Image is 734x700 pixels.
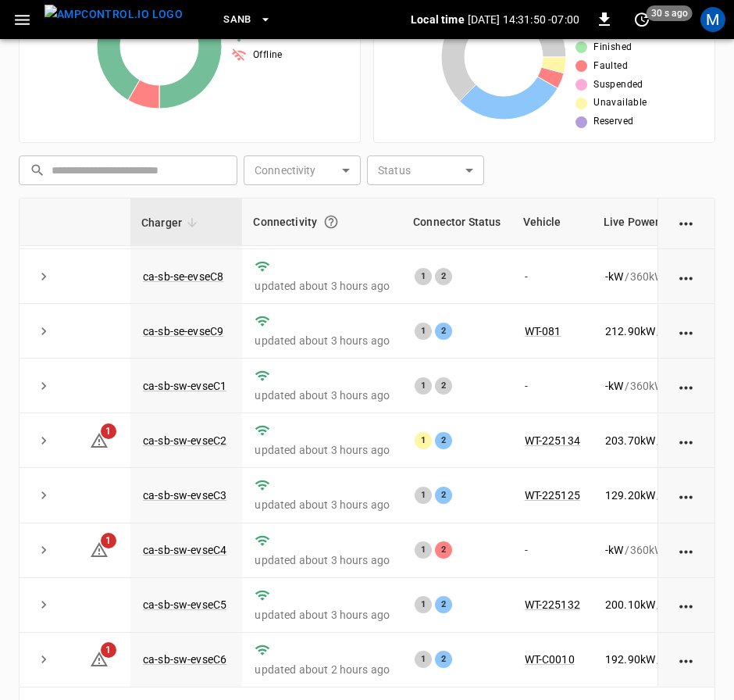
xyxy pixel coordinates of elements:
p: updated about 3 hours ago [255,387,390,403]
div: 1 [415,596,432,613]
p: 203.70 kW [605,433,655,448]
p: updated about 3 hours ago [255,552,390,568]
a: WT-C0010 [525,653,575,666]
a: WT-225125 [525,489,580,502]
button: SanB [217,5,278,35]
button: expand row [32,538,55,562]
p: updated about 3 hours ago [255,607,390,623]
span: 30 s ago [647,5,693,21]
span: Charger [141,213,202,232]
p: - kW [605,269,623,284]
div: / 360 kW [605,487,696,503]
a: ca-sb-sw-evseC3 [143,489,226,502]
button: expand row [32,593,55,616]
p: updated about 3 hours ago [255,442,390,458]
span: Suspended [593,77,643,93]
p: [DATE] 14:31:50 -07:00 [468,12,579,27]
div: Connectivity [253,208,391,236]
td: - [512,523,593,578]
a: ca-sb-se-evseC9 [143,325,223,337]
a: WT-225134 [525,434,580,447]
img: ampcontrol.io logo [45,5,183,24]
div: action cell options [677,378,697,394]
div: / 360 kW [605,542,696,558]
div: 1 [415,377,432,395]
th: Connector Status [402,198,511,246]
th: Live Power [593,198,708,246]
span: SanB [223,11,251,29]
td: - [512,359,593,413]
div: 2 [435,651,452,668]
span: Offline [253,48,283,63]
div: action cell options [677,323,697,339]
div: action cell options [677,433,697,448]
div: / 360 kW [605,269,696,284]
button: expand row [32,429,55,452]
span: 1 [101,533,116,548]
div: action cell options [677,269,697,284]
button: expand row [32,374,55,398]
div: action cell options [677,542,697,558]
p: 212.90 kW [605,323,655,339]
div: action cell options [677,214,697,230]
div: 2 [435,596,452,613]
p: 192.90 kW [605,652,655,667]
div: action cell options [677,652,697,667]
div: action cell options [677,487,697,503]
p: 129.20 kW [605,487,655,503]
a: ca-sb-se-evseC8 [143,270,223,283]
a: WT-081 [525,325,561,337]
div: / 360 kW [605,378,696,394]
div: 1 [415,487,432,504]
div: 2 [435,541,452,559]
a: 1 [90,543,109,555]
a: 1 [90,652,109,665]
button: Connection between the charger and our software. [317,208,345,236]
a: 1 [90,434,109,446]
p: Local time [411,12,465,27]
span: Unavailable [593,95,647,111]
p: updated about 3 hours ago [255,278,390,294]
p: updated about 2 hours ago [255,662,390,677]
div: action cell options [677,597,697,612]
th: Vehicle [512,198,593,246]
div: 1 [415,268,432,285]
div: / 360 kW [605,433,696,448]
p: - kW [605,378,623,394]
div: 1 [415,651,432,668]
span: Finished [593,40,632,55]
div: 2 [435,268,452,285]
span: 1 [101,423,116,439]
a: ca-sb-sw-evseC1 [143,380,226,392]
p: - kW [605,542,623,558]
a: ca-sb-sw-evseC2 [143,434,226,447]
div: / 360 kW [605,323,696,339]
div: 1 [415,432,432,449]
a: WT-225132 [525,598,580,611]
span: Reserved [593,114,633,130]
p: updated about 3 hours ago [255,497,390,512]
button: expand row [32,320,55,343]
div: / 360 kW [605,652,696,667]
a: ca-sb-sw-evseC4 [143,544,226,556]
p: 200.10 kW [605,597,655,612]
span: Faulted [593,59,628,74]
div: 2 [435,487,452,504]
button: expand row [32,484,55,507]
a: ca-sb-sw-evseC5 [143,598,226,611]
p: updated about 3 hours ago [255,333,390,348]
button: expand row [32,265,55,288]
div: 1 [415,323,432,340]
div: profile-icon [700,7,725,32]
a: ca-sb-sw-evseC6 [143,653,226,666]
div: 2 [435,377,452,395]
div: 2 [435,323,452,340]
button: set refresh interval [629,7,654,32]
div: 2 [435,432,452,449]
div: / 360 kW [605,597,696,612]
span: 1 [101,642,116,658]
td: - [512,249,593,304]
div: 1 [415,541,432,559]
button: expand row [32,648,55,671]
